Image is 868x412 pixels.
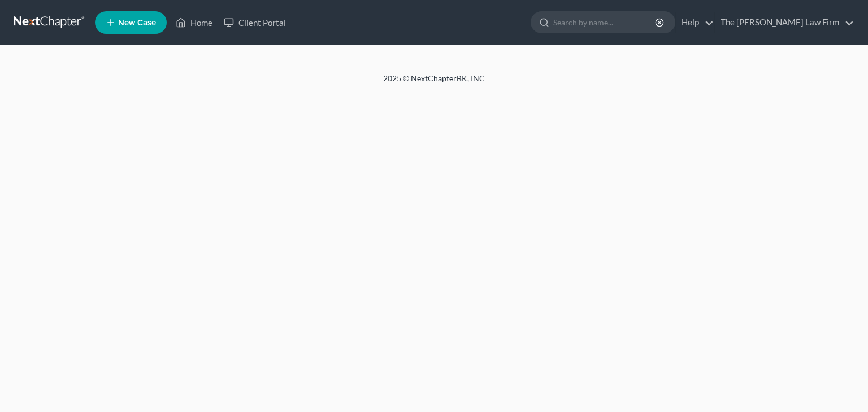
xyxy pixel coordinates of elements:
[118,19,156,27] span: New Case
[676,12,714,33] a: Help
[170,12,218,33] a: Home
[715,12,854,33] a: The [PERSON_NAME] Law Firm
[112,73,756,93] div: 2025 © NextChapterBK, INC
[218,12,292,33] a: Client Portal
[553,12,657,33] input: Search by name...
